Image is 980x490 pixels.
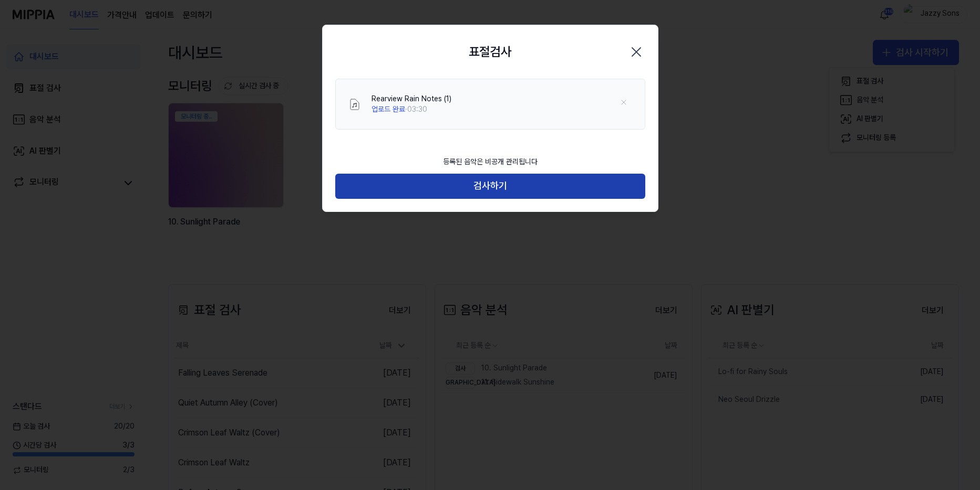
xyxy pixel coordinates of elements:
[372,94,451,104] div: Rearview Rain Notes (1)
[469,42,512,62] h2: 표절검사
[437,151,544,174] div: 등록된 음악은 비공개 관리됩니다
[335,174,645,199] button: 검사하기
[348,98,361,111] img: File Select
[372,105,405,113] span: 업로드 완료
[372,104,451,115] div: · 03:30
